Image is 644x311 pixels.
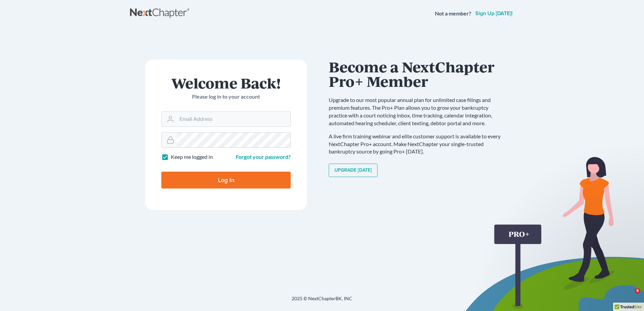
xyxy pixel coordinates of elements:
[435,10,471,18] strong: Not a member?
[635,288,640,293] span: 6
[177,112,290,127] input: Email Address
[161,172,291,188] input: Log In
[329,133,507,156] p: A live firm training webinar and elite customer support is available to every NextChapter Pro+ ac...
[236,153,291,160] a: Forgot your password?
[329,60,507,88] h1: Become a NextChapter Pro+ Member
[171,153,213,161] label: Keep me logged in
[161,76,291,90] h1: Welcome Back!
[329,164,378,177] a: Upgrade [DATE]
[621,288,637,304] iframe: Intercom live chat
[161,93,291,101] p: Please log in to your account
[474,11,514,16] a: Sign up [DATE]!
[130,295,514,307] div: 2025 © NextChapterBK, INC
[329,96,507,127] p: Upgrade to our most popular annual plan for unlimited case filings and premium features. The Pro+...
